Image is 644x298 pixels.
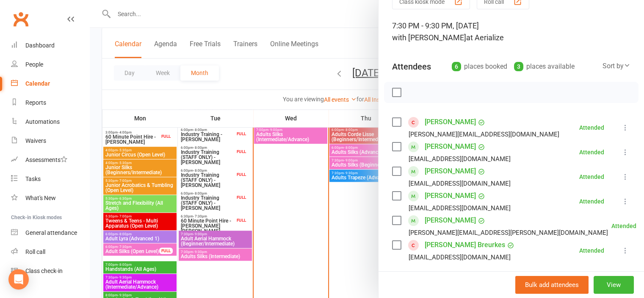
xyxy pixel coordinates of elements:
div: [PERSON_NAME][EMAIL_ADDRESS][DOMAIN_NAME] [409,129,559,140]
div: 3 [514,62,523,71]
a: Assessments [11,150,89,170]
div: [EMAIL_ADDRESS][DOMAIN_NAME] [409,178,511,189]
button: Bulk add attendees [515,276,589,294]
a: Calendar [11,74,89,93]
div: Dashboard [25,42,55,49]
a: Tasks [11,170,89,189]
div: Attended [579,174,604,180]
a: [PERSON_NAME] [425,164,476,178]
div: Assessments [25,156,67,163]
div: 7:30 PM - 9:30 PM, [DATE] [392,20,630,44]
div: Waivers [25,137,46,144]
a: Dashboard [11,36,89,55]
div: Open Intercom Messenger [8,269,29,290]
a: Roll call [11,242,89,262]
div: Attended [579,149,604,155]
div: Attendees [392,61,431,72]
div: [PERSON_NAME][EMAIL_ADDRESS][PERSON_NAME][DOMAIN_NAME] [409,227,608,238]
div: Attended [579,248,604,253]
span: at Aerialize [466,33,504,42]
a: General attendance kiosk mode [11,223,89,242]
div: General attendance [25,229,77,236]
div: Tasks [25,175,41,182]
a: [PERSON_NAME] [425,140,476,153]
div: [EMAIL_ADDRESS][DOMAIN_NAME] [409,203,511,214]
div: Automations [25,118,60,125]
a: Clubworx [10,8,31,30]
div: 6 [452,62,461,71]
a: People [11,55,89,74]
div: People [25,61,43,68]
div: Calendar [25,80,50,87]
a: Waivers [11,131,89,150]
a: Reports [11,93,89,112]
span: with [PERSON_NAME] [392,33,466,42]
button: View [594,276,634,294]
a: [PERSON_NAME] Breurkes [425,238,505,252]
div: places available [514,61,575,72]
a: Automations [11,112,89,131]
div: Attended [611,223,636,229]
div: Class check-in [25,267,63,274]
div: places booked [452,61,507,72]
div: [EMAIL_ADDRESS][DOMAIN_NAME] [409,153,511,164]
a: What's New [11,189,89,208]
div: Reports [25,99,46,106]
div: Attended [579,198,604,204]
div: [EMAIL_ADDRESS][DOMAIN_NAME] [409,252,511,263]
div: Roll call [25,248,45,255]
a: [PERSON_NAME] [425,189,476,203]
div: Sort by [603,61,630,72]
a: Class kiosk mode [11,262,89,281]
div: Attended [579,125,604,131]
a: [PERSON_NAME] [425,115,476,129]
a: [PERSON_NAME] [425,214,476,227]
div: What's New [25,195,56,201]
